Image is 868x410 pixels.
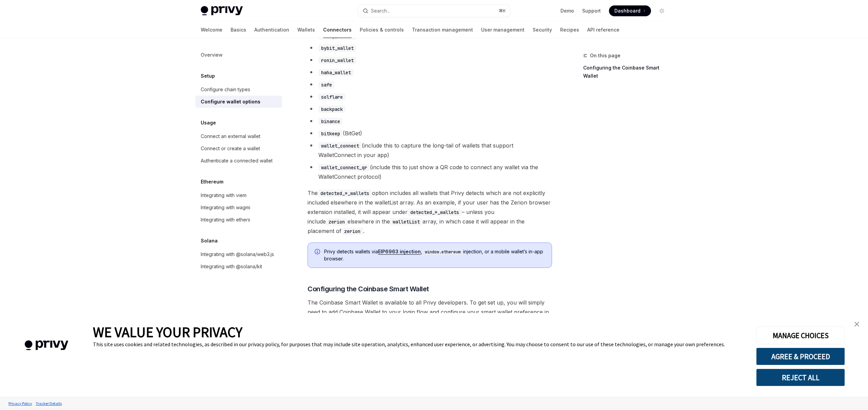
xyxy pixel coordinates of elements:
code: bitkeep [318,130,343,137]
a: Connect an external wallet [195,130,282,142]
a: Configure chain types [195,83,282,96]
a: Integrating with viem [195,189,282,201]
a: Integrating with wagmi [195,201,282,214]
div: Configure wallet options [201,98,260,106]
h5: Setup [201,72,215,80]
span: Dashboard [614,7,640,14]
h5: Usage [201,119,216,127]
a: Recipes [560,22,579,38]
li: (BitGet) [308,129,552,138]
div: Integrating with @solana/kit [201,262,262,271]
a: Privacy Policy [7,397,34,409]
code: walletList [390,218,422,226]
code: detected_*_wallets [408,209,462,216]
img: company logo [10,331,83,360]
a: Welcome [201,22,222,38]
button: MANAGE CHOICES [756,327,845,344]
a: Wallets [297,22,315,38]
code: binance [318,118,343,125]
div: Integrating with viem [201,191,246,199]
div: Connect or create a wallet [201,144,260,153]
span: The option includes all wallets that Privy detects which are not explicitly included elsewhere in... [308,188,552,236]
div: Authenticate a connected wallet [201,157,273,165]
a: Configure wallet options [195,96,282,108]
div: Integrating with wagmi [201,203,250,212]
div: Overview [201,51,222,59]
a: Authentication [254,22,289,38]
code: bybit_wallet [318,44,356,52]
code: zerion [341,228,363,235]
a: Demo [560,7,574,14]
a: Authenticate a connected wallet [195,155,282,167]
a: Tracker Details [34,397,63,409]
button: Search...⌘K [358,5,510,17]
a: Connectors [323,22,352,38]
code: haha_wallet [318,69,354,76]
code: zerion [326,218,348,226]
code: detected_*_wallets [318,190,372,197]
span: ⌘ K [499,8,506,14]
a: Integrating with @solana/web3.js [195,248,282,260]
a: Support [582,7,601,14]
button: REJECT ALL [756,369,845,386]
button: AGREE & PROCEED [756,348,845,365]
a: Integrating with @solana/kit [195,260,282,273]
a: Policies & controls [360,22,404,38]
span: On this page [590,52,620,60]
a: Configuring the Coinbase Smart Wallet [583,62,673,81]
span: The Coinbase Smart Wallet is available to all Privy developers. To get set up, you will simply ne... [308,298,552,326]
div: Integrating with @solana/web3.js [201,250,274,258]
code: backpack [318,105,346,113]
div: Connect an external wallet [201,132,260,140]
h5: Solana [201,237,218,245]
a: Connect or create a wallet [195,142,282,155]
a: Overview [195,49,282,61]
a: API reference [587,22,619,38]
a: User management [481,22,525,38]
li: (include this to just show a QR code to connect any wallet via the WalletConnect protocol) [308,162,552,181]
span: WE VALUE YOUR PRIVACY [93,323,242,341]
button: Toggle dark mode [656,5,667,16]
code: wallet_connect_qr [318,164,370,171]
h5: Ethereum [201,178,223,186]
li: (include this to capture the long-tail of wallets that support WalletConnect in your app) [308,141,552,160]
code: wallet_connect [318,142,362,150]
svg: Info [315,249,321,256]
code: ronin_wallet [318,57,356,64]
code: safe [318,81,335,89]
img: light logo [201,6,243,16]
a: EIP6963 injection [378,249,421,255]
a: Security [533,22,552,38]
img: close banner [854,322,859,327]
a: Basics [231,22,246,38]
div: Integrating with ethers [201,216,250,224]
a: Dashboard [609,5,651,16]
code: solflare [318,93,346,101]
span: Privy detects wallets via , injection, or a mobile wallet’s in-app browser. [324,248,545,262]
div: This site uses cookies and related technologies, as described in our privacy policy, for purposes... [93,341,746,348]
span: Configuring the Coinbase Smart Wallet [308,284,429,294]
a: Integrating with ethers [195,214,282,226]
a: Transaction management [412,22,473,38]
div: Search... [371,7,390,15]
a: close banner [850,317,864,331]
div: Configure chain types [201,85,250,94]
code: window.ethereum [422,249,463,255]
